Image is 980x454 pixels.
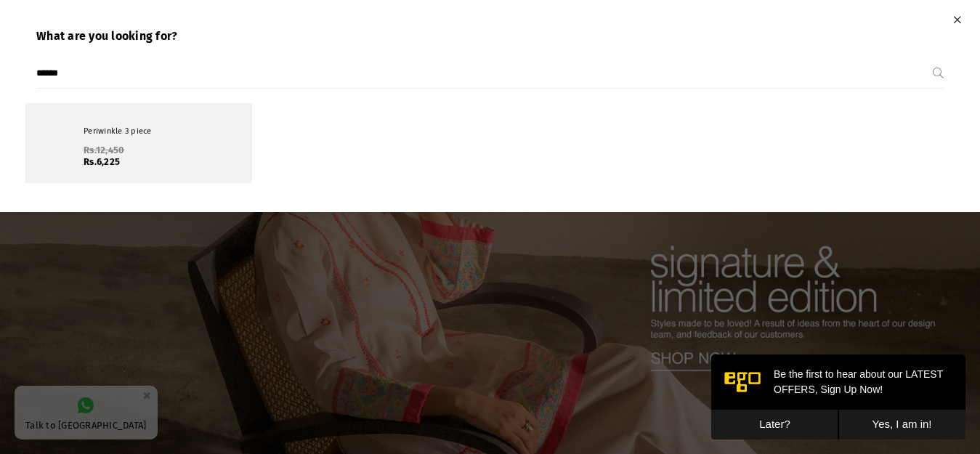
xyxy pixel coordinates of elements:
b: What are you looking for? [36,29,178,43]
span: Rs.6,225 [84,156,120,167]
a: Periwinkle 3 piece Rs.12,450 Rs.6,225 [25,103,252,183]
p: Periwinkle 3 piece [84,126,245,138]
span: Rs.12,450 [84,145,124,155]
button: Close [949,7,965,31]
iframe: webpush-onsite [711,354,965,439]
